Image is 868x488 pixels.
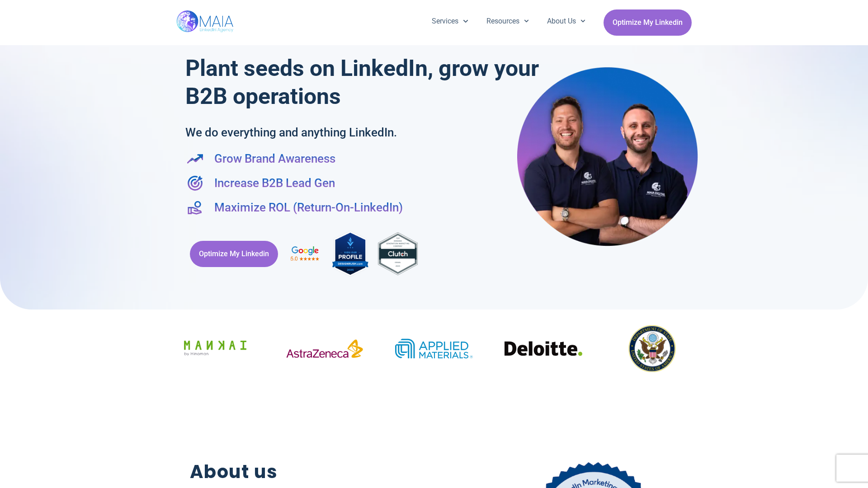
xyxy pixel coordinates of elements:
[423,9,477,33] a: Services
[614,325,692,375] div: 3 / 19
[286,339,363,359] img: Astrazenca
[190,458,444,486] h2: About us
[212,150,335,167] span: Grow Brand Awareness
[517,66,698,246] img: Maia Digital- Shay & Eli
[395,338,473,363] div: 1 / 19
[477,9,538,33] a: Resources
[395,338,473,360] img: applied-materials-logo
[199,245,269,263] span: Optimize My Linkedin
[332,230,368,278] img: MAIA Digital's rating on DesignRush, the industry-leading B2B Marketplace connecting brands with ...
[212,174,335,192] span: Increase B2B Lead Gen
[538,9,594,33] a: About Us
[613,14,683,31] span: Optimize My Linkedin
[505,340,582,360] div: 2 / 19
[190,241,278,267] a: Optimize My Linkedin
[185,124,484,141] h2: We do everything and anything LinkedIn.
[423,9,594,33] nav: Menu
[505,340,582,357] img: deloitte-2
[604,9,692,36] a: Optimize My Linkedin
[614,325,692,372] img: Department-of-State-logo-750X425-1-750x450
[176,310,692,390] div: Image Carousel
[212,199,403,216] span: Maximize ROL (Return-On-LinkedIn)
[185,54,543,110] h1: Plant seeds on LinkedIn, grow your B2B operations
[176,310,254,387] img: 7 (1)
[286,339,363,362] div: 19 / 19
[176,310,254,390] div: 18 / 19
